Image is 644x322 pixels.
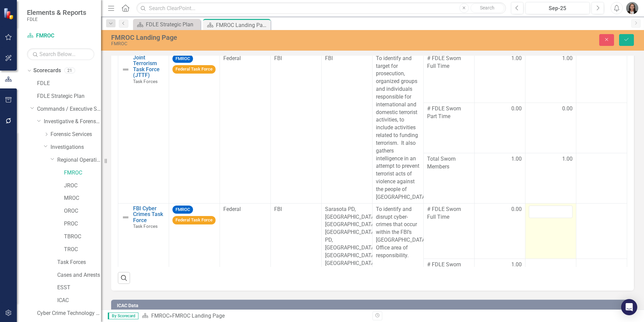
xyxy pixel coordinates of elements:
span: # FDLE Sworn Part Time [427,105,471,120]
a: JROC [64,182,101,190]
small: FDLE [27,17,86,22]
div: FMROC Landing Page [111,34,404,41]
div: » [142,312,367,320]
span: Federal Task Force [172,65,216,74]
span: Task Forces [133,223,158,229]
div: FDLE Strategic Plan [146,20,199,29]
a: Cases and Arrests [57,271,101,279]
div: FMROC Landing Page [172,313,225,319]
span: 0.00 [511,105,522,113]
img: Not Defined [122,213,130,221]
img: Not Defined [122,65,130,74]
a: FDLE Strategic Plan [37,92,101,100]
span: FMROC [172,206,193,214]
a: FBI Cyber Crimes Task Force [133,206,165,223]
a: TROC [64,246,101,253]
a: OROC [64,207,101,215]
a: FDLE Strategic Plan [135,20,199,29]
a: FMROC [27,32,94,40]
a: FDLE [37,80,101,87]
p: To identify and target for prosecution, organized groups and individuals responsible for internat... [376,55,420,201]
span: 1.00 [562,155,573,163]
span: By Scorecard [108,313,138,319]
span: To identify and disrupt cyber-crimes that occur within the FBI’s [GEOGRAPHIC_DATA] Office area of... [376,206,427,259]
a: Cyber Crime Technology & Telecommunications [37,310,101,317]
span: # FDLE Sworn Part Time [427,261,471,276]
a: Investigative & Forensic Services Command [44,118,101,126]
a: TBROC [64,233,101,241]
div: 21 [64,68,75,74]
span: 1.00 [511,155,522,163]
span: Elements & Reports [27,8,86,17]
div: FMROC [111,41,404,46]
a: FMROC [151,313,169,319]
img: Barrett Espino [626,2,638,14]
button: Sep-25 [525,2,590,14]
a: ICAC [57,297,101,304]
span: Search [480,5,494,10]
input: Search ClearPoint... [136,2,506,14]
a: Commands / Executive Support Branch [37,105,101,113]
a: Regional Operations Centers [57,156,101,164]
span: Federal [223,206,241,212]
button: Search [471,3,504,13]
span: Federal [223,55,241,61]
span: Federal Task Force [172,216,216,224]
span: Total Sworn Members [427,155,471,171]
span: FBI [274,206,282,212]
span: Task Forces [133,79,158,84]
span: 1.00 [511,261,522,269]
span: FBI [274,55,282,61]
span: 1.00 [511,55,522,62]
a: FMROC [64,169,101,177]
a: Scorecards [33,67,61,75]
span: 1.00 [562,55,573,62]
a: ESST [57,284,101,292]
a: Task Forces [57,259,101,266]
a: PROC [64,220,101,228]
div: FMROC Landing Page [216,21,269,29]
a: Forensic Services [51,131,101,138]
span: 0.00 [511,206,522,213]
a: Investigations [51,143,101,151]
div: Open Intercom Messenger [621,299,637,315]
span: FMROC [172,55,193,63]
a: Joint Terrorism Task Force (JTTF) [133,55,165,78]
p: FBI [325,55,369,62]
img: ClearPoint Strategy [3,8,15,20]
input: Search Below... [27,48,94,60]
a: MROC [64,194,101,202]
span: # FDLE Sworn Full Time [427,55,471,70]
span: # FDLE Sworn Full Time [427,206,471,221]
span: 0.00 [562,105,573,113]
div: Sep-25 [528,4,587,12]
